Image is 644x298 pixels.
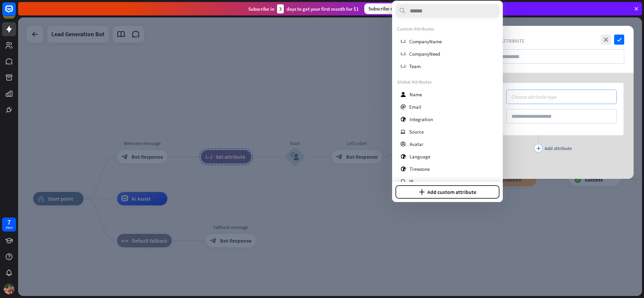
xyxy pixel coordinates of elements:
div: Choose attribute type [512,94,556,100]
i: plus [536,146,541,150]
i: plus [419,189,425,195]
div: Add attribute [545,145,572,151]
span: Language [410,153,430,160]
div: Custom Attributes [397,26,498,32]
i: variable [400,39,406,44]
div: Subscribe now [364,3,404,14]
span: CompanyName [409,38,442,45]
div: days [6,225,12,230]
i: variable [400,64,406,69]
span: Name [410,91,422,98]
i: check [614,35,624,45]
i: close [601,35,611,45]
span: Integration [410,116,433,122]
i: ip [400,179,406,184]
span: Avatar [410,141,423,147]
i: profile [400,142,406,147]
i: globe [400,166,406,171]
span: Source [409,129,424,135]
span: CompanyNeed [409,51,440,57]
div: 3 [277,4,284,13]
i: globe [400,154,406,159]
button: plusAdd custom attribute [395,185,499,199]
span: Email [409,104,421,110]
span: Set attribute [492,38,525,44]
i: globe [400,117,406,122]
span: Timezone [410,166,430,172]
a: 7 days [2,217,16,232]
div: 7 [7,219,11,225]
div: Subscribe in days to get your first month for $1 [248,4,359,13]
span: IP [409,178,413,185]
i: ip [400,129,406,134]
i: variable [400,51,406,56]
i: email [400,104,406,109]
span: Team [409,63,421,69]
i: user [400,92,406,97]
div: Global Attributes [397,79,498,85]
button: Open LiveChat chat widget [5,3,25,23]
